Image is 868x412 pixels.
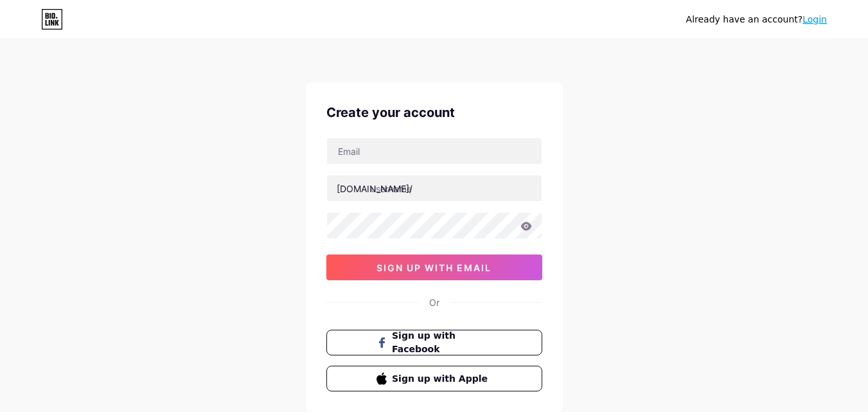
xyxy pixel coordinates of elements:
div: [DOMAIN_NAME]/ [337,182,412,195]
span: Sign up with Apple [392,372,492,386]
a: Login [802,14,827,24]
input: Email [327,138,542,164]
span: Sign up with Facebook [392,329,492,356]
div: Create your account [326,103,542,122]
div: Or [429,296,439,309]
button: sign up with email [326,255,542,280]
span: sign up with email [376,262,492,273]
button: Sign up with Facebook [326,330,542,355]
input: username [327,175,542,201]
div: Already have an account? [686,13,827,26]
button: Sign up with Apple [326,366,542,391]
